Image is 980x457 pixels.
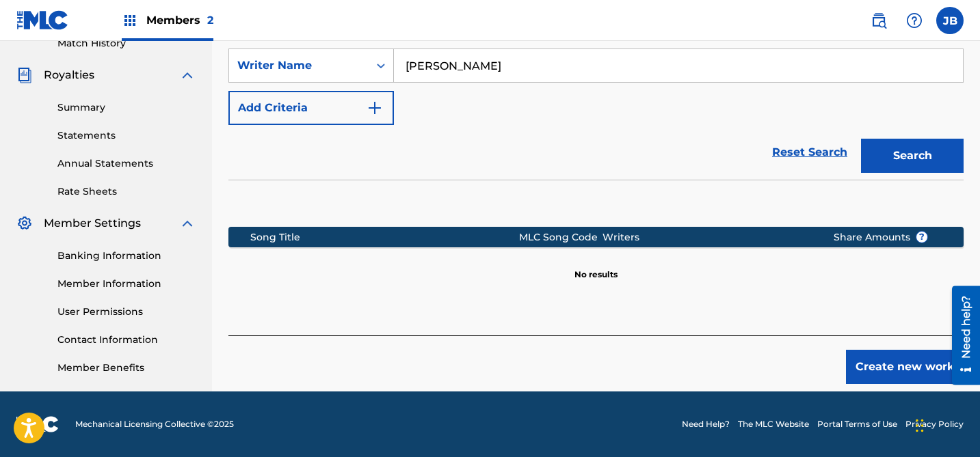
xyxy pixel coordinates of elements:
div: Drag [916,405,924,446]
a: The MLC Website [738,418,809,430]
button: Add Criteria [228,91,394,125]
a: Summary [57,100,196,115]
div: User Menu [936,7,964,34]
span: ? [916,232,927,243]
a: User Permissions [57,305,196,319]
img: MLC Logo [16,10,69,30]
form: Search Form [228,6,964,180]
a: Banking Information [57,249,196,263]
a: Contact Information [57,333,196,347]
a: Rate Sheets [57,184,196,199]
img: expand [179,67,196,83]
span: Mechanical Licensing Collective © 2025 [75,418,234,430]
a: Reset Search [765,137,854,167]
span: Member Settings [44,215,141,232]
img: Royalties [16,67,33,83]
img: expand [179,215,196,232]
a: Match History [57,36,196,51]
a: Need Help? [682,418,730,430]
iframe: Resource Center [942,286,980,385]
div: Need help? [15,10,34,72]
a: Privacy Policy [905,418,964,430]
img: Top Rightsholders [122,12,138,29]
span: Members [146,12,213,28]
img: search [871,12,887,29]
span: Royalties [44,67,94,83]
a: Portal Terms of Use [817,418,897,430]
span: Share Amounts [834,230,928,245]
a: Member Information [57,277,196,291]
img: Member Settings [16,215,33,232]
span: 2 [207,14,213,27]
button: Search [861,139,964,173]
a: Member Benefits [57,361,196,375]
a: Statements [57,128,196,143]
img: help [906,12,923,29]
iframe: Chat Widget [912,391,980,457]
a: Annual Statements [57,156,196,171]
div: Writer Name [237,57,360,74]
div: Help [901,7,928,34]
img: logo [16,416,59,432]
div: Song Title [250,230,518,245]
a: Public Search [865,7,892,34]
div: MLC Song Code [519,230,603,245]
div: Writers [602,230,812,245]
p: No results [574,252,618,281]
button: Create new work [846,350,964,384]
img: 9d2ae6d4665cec9f34b9.svg [367,100,383,116]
